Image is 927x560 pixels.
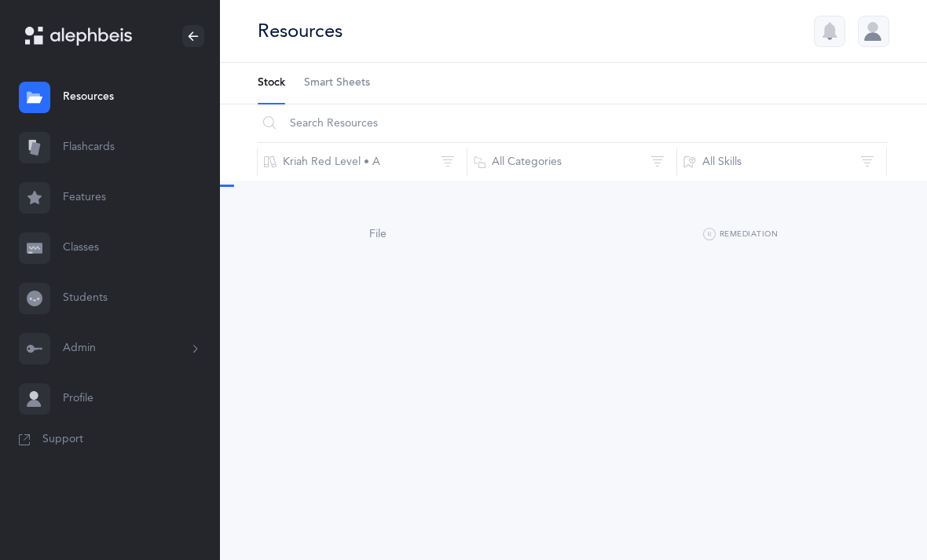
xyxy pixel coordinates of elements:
button: All Categories [467,143,677,181]
button: Remediation [703,225,778,244]
span: File [369,228,387,240]
span: Support [42,432,83,448]
button: All Skills [676,143,887,181]
button: Kriah Red Level • A [257,143,467,181]
span: Smart Sheets [304,75,370,91]
div: Resources [258,18,343,44]
input: Search Resources [257,104,889,142]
